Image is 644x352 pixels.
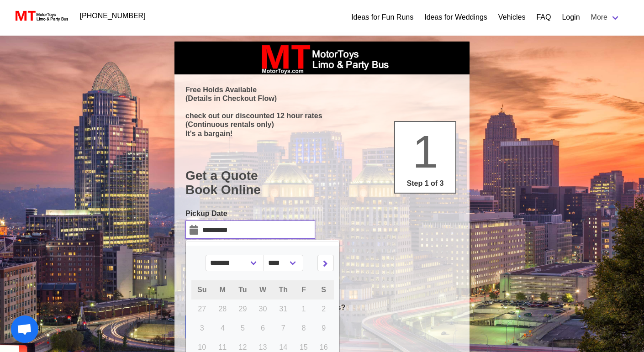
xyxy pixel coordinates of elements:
[351,12,413,23] a: Ideas for Fun Runs
[220,286,226,294] span: M
[238,286,247,294] span: Tu
[320,343,328,351] span: 16
[198,343,206,351] span: 10
[259,343,267,351] span: 13
[300,343,308,351] span: 15
[221,324,225,332] span: 4
[261,324,265,332] span: 6
[281,324,285,332] span: 7
[185,168,459,197] h1: Get a Quote Book Online
[301,286,306,294] span: F
[11,315,38,343] a: Open chat
[562,12,580,23] a: Login
[185,208,315,219] label: Pickup Date
[301,324,306,332] span: 8
[241,324,245,332] span: 5
[322,305,326,313] span: 2
[239,305,247,313] span: 29
[321,286,326,294] span: S
[253,42,391,74] img: box_logo_brand.jpeg
[279,305,287,313] span: 31
[239,343,247,351] span: 12
[185,94,459,103] p: (Details in Checkout Flow)
[185,111,459,120] p: check out our discounted 12 hour rates
[13,10,69,22] img: MotorToys Logo
[200,324,204,332] span: 3
[399,178,452,189] p: Step 1 of 3
[586,8,626,26] a: More
[218,305,227,313] span: 28
[197,286,206,294] span: Su
[185,129,459,138] p: It's a bargain!
[322,324,326,332] span: 9
[498,12,526,23] a: Vehicles
[301,305,306,313] span: 1
[259,305,267,313] span: 30
[185,85,459,94] p: Free Holds Available
[185,120,459,129] p: (Continuous rentals only)
[74,7,151,25] a: [PHONE_NUMBER]
[279,343,287,351] span: 14
[198,305,206,313] span: 27
[412,126,438,177] span: 1
[279,286,288,294] span: Th
[259,286,266,294] span: W
[536,12,551,23] a: FAQ
[424,12,487,23] a: Ideas for Weddings
[218,343,227,351] span: 11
